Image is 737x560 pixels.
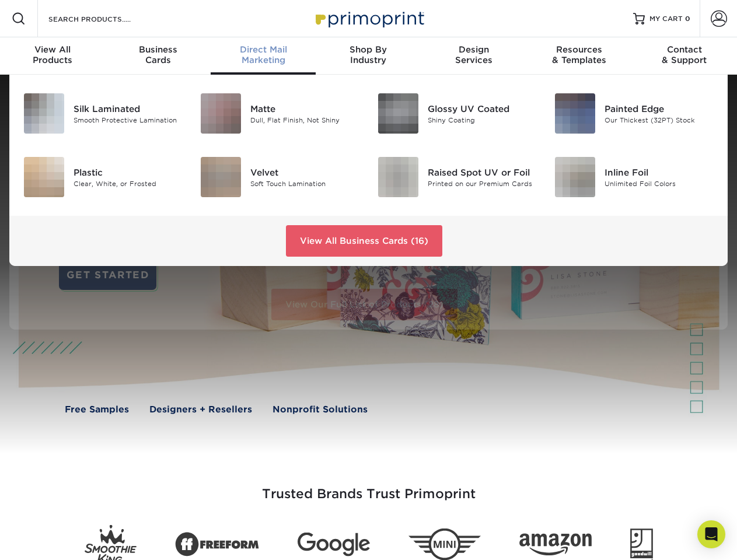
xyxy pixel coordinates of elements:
[211,37,316,75] a: Direct MailMarketing
[27,459,710,516] h3: Trusted Brands Trust Primoprint
[421,44,526,65] div: Services
[697,520,725,548] div: Open Intercom Messenger
[211,44,316,55] span: Direct Mail
[211,44,316,65] div: Marketing
[47,12,161,26] input: SEARCH PRODUCTS.....
[685,15,690,23] span: 0
[316,44,421,65] div: Industry
[3,524,99,556] iframe: Google Customer Reviews
[316,37,421,75] a: Shop ByIndustry
[526,44,631,65] div: & Templates
[526,37,631,75] a: Resources& Templates
[630,528,653,560] img: Goodwill
[271,289,457,320] a: View Our Full List of Products (28)
[519,534,592,556] img: Amazon
[286,225,442,257] a: View All Business Cards (16)
[421,37,526,75] a: DesignServices
[421,44,526,55] span: Design
[310,6,427,31] img: Primoprint
[298,533,370,556] img: Google
[526,44,631,55] span: Resources
[105,37,210,75] a: BusinessCards
[649,14,683,24] span: MY CART
[105,44,210,65] div: Cards
[316,44,421,55] span: Shop By
[105,44,210,55] span: Business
